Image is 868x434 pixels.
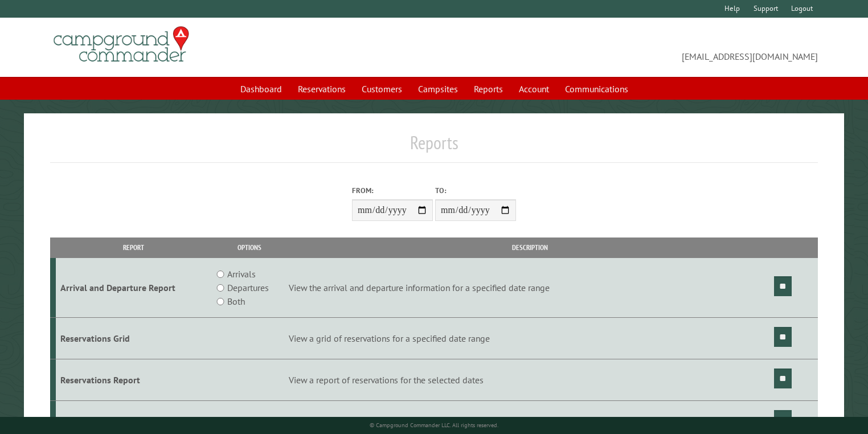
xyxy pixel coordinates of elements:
td: Arrival and Departure Report [56,258,212,318]
a: Reservations [291,78,353,100]
th: Description [287,238,772,257]
small: © Campground Commander LLC. All rights reserved. [370,421,498,429]
a: Dashboard [234,78,289,100]
label: Arrivals [227,267,256,281]
a: Campsites [411,78,465,100]
td: Reservations Report [56,359,212,400]
a: Communications [558,78,635,100]
td: View the arrival and departure information for a specified date range [287,258,772,318]
th: Options [212,238,288,257]
label: Departures [227,281,269,294]
h1: Reports [50,132,818,163]
a: Reports [467,78,510,100]
td: View a grid of reservations for a specified date range [287,318,772,359]
th: Report [56,238,212,257]
td: Reservations Grid [56,318,212,359]
a: Account [512,78,556,100]
label: Both [227,294,245,308]
img: Campground Commander [50,22,193,67]
td: View a report of reservations for the selected dates [287,359,772,400]
span: [EMAIL_ADDRESS][DOMAIN_NAME] [434,31,818,63]
a: Customers [355,78,409,100]
label: To: [435,185,516,196]
label: From: [352,185,433,196]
